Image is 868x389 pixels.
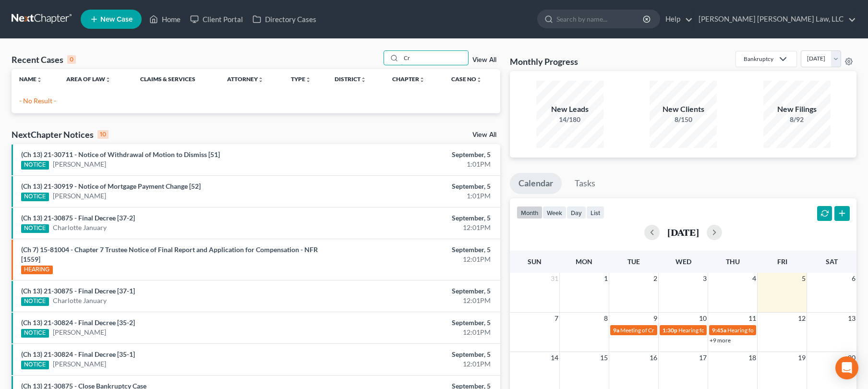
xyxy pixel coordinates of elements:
div: Open Intercom Messenger [835,356,858,379]
button: week [542,206,567,219]
div: NOTICE [21,329,49,338]
div: 12:01PM [341,255,491,264]
a: (Ch 13) 21-30824 - Final Decree [35-2] [21,318,135,327]
i: unfold_more [36,77,42,83]
a: Charlotte January [53,296,107,305]
span: 16 [649,352,658,364]
span: Tue [627,257,640,266]
a: Calendar [510,173,562,194]
div: 12:01PM [341,359,491,369]
span: 9:45a [712,327,726,334]
div: September, 5 [341,350,491,359]
a: Attorneyunfold_more [227,75,264,83]
a: Client Portal [185,11,248,28]
div: 10 [97,130,108,139]
span: Meeting of Creditors for [PERSON_NAME] [620,327,727,334]
a: +9 more [710,337,731,344]
span: 5 [801,273,807,284]
a: (Ch 13) 21-30711 - Notice of Withdrawal of Motion to Dismiss [51] [21,150,220,158]
a: Tasks [566,173,604,194]
span: 7 [554,313,559,324]
span: 12 [797,313,807,324]
a: (Ch 13) 21-30875 - Final Decree [37-1] [21,287,135,295]
i: unfold_more [476,77,482,83]
i: unfold_more [305,77,311,83]
div: NextChapter Notices [12,129,108,140]
div: September, 5 [341,286,491,296]
a: [PERSON_NAME] [53,159,106,169]
span: Fri [777,257,787,266]
a: Directory Cases [248,11,321,28]
i: unfold_more [419,77,425,83]
div: September, 5 [341,318,491,328]
p: - No Result - [19,96,493,106]
span: 2 [652,273,658,284]
span: 18 [747,352,757,364]
span: 14 [550,352,559,364]
span: 1:30p [663,327,677,334]
span: 1 [603,273,609,284]
div: September, 5 [341,182,491,191]
input: Search by name... [401,51,468,65]
span: Thu [726,257,740,266]
span: Sat [826,257,838,266]
div: HEARING [21,266,53,274]
span: 10 [698,313,708,324]
div: 12:01PM [341,296,491,305]
div: 1:01PM [341,159,491,169]
div: NOTICE [21,161,49,170]
span: New Case [100,16,133,23]
a: [PERSON_NAME] [53,359,106,369]
span: 3 [702,273,708,284]
span: 6 [851,273,856,284]
div: September, 5 [341,245,491,255]
h3: Monthly Progress [510,56,578,67]
div: New Leads [536,104,603,115]
a: Area of Lawunfold_more [66,75,111,83]
div: Recent Cases [12,54,76,65]
i: unfold_more [258,77,264,83]
span: 4 [751,273,757,284]
a: Chapterunfold_more [392,75,425,83]
a: Charlotte January [53,223,107,232]
div: 8/92 [763,115,831,124]
div: NOTICE [21,193,49,201]
div: 14/180 [536,115,603,124]
i: unfold_more [105,77,111,83]
th: Claims & Services [133,69,219,88]
a: [PERSON_NAME] [PERSON_NAME] Law, LLC [694,11,856,28]
a: View All [472,57,496,63]
button: month [517,206,542,219]
button: day [567,206,586,219]
span: 19 [797,352,807,364]
a: [PERSON_NAME] [53,191,106,201]
a: Home [145,11,185,28]
div: NOTICE [21,361,49,369]
div: 8/150 [650,115,717,124]
a: (Ch 13) 21-30875 - Final Decree [37-2] [21,214,135,222]
div: September, 5 [341,213,491,223]
span: Sun [528,257,542,266]
span: 20 [847,352,856,364]
div: September, 5 [341,150,491,159]
span: 11 [747,313,757,324]
a: Case Nounfold_more [451,75,482,83]
a: Districtunfold_more [335,75,366,83]
span: 8 [603,313,609,324]
div: NOTICE [21,297,49,306]
span: 9 [652,313,658,324]
a: (Ch 13) 21-30919 - Notice of Mortgage Payment Change [52] [21,182,201,190]
span: 13 [847,313,856,324]
div: New Filings [763,104,831,115]
span: Wed [675,257,691,266]
span: 31 [550,273,559,284]
button: list [586,206,604,219]
h2: [DATE] [667,227,699,237]
a: (Ch 13) 21-30824 - Final Decree [35-1] [21,350,135,358]
div: 12:01PM [341,328,491,337]
div: 0 [67,55,76,64]
span: Hearing for [PERSON_NAME] & [PERSON_NAME] [727,327,853,334]
div: 1:01PM [341,191,491,201]
span: 9a [613,327,619,334]
input: Search by name... [556,10,644,28]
